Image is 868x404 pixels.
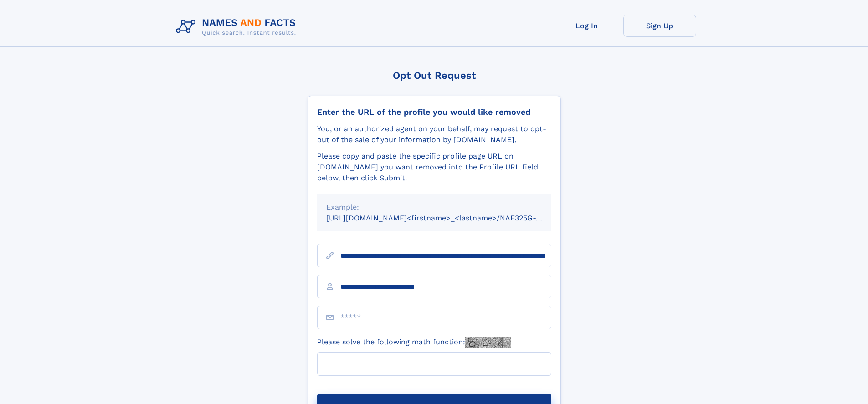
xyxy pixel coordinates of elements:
[550,15,623,37] a: Log In
[317,107,551,117] div: Enter the URL of the profile you would like removed
[308,70,561,81] div: Opt Out Request
[317,123,551,145] div: You, or an authorized agent on your behalf, may request to opt-out of the sale of your informatio...
[326,214,569,222] small: [URL][DOMAIN_NAME]<firstname>_<lastname>/NAF325G-xxxxxxxx
[623,15,696,37] a: Sign Up
[326,202,542,213] div: Example:
[317,337,511,348] label: Please solve the following math function:
[317,151,551,184] div: Please copy and paste the specific profile page URL on [DOMAIN_NAME] you want removed into the Pr...
[172,15,303,39] img: Logo Names and Facts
